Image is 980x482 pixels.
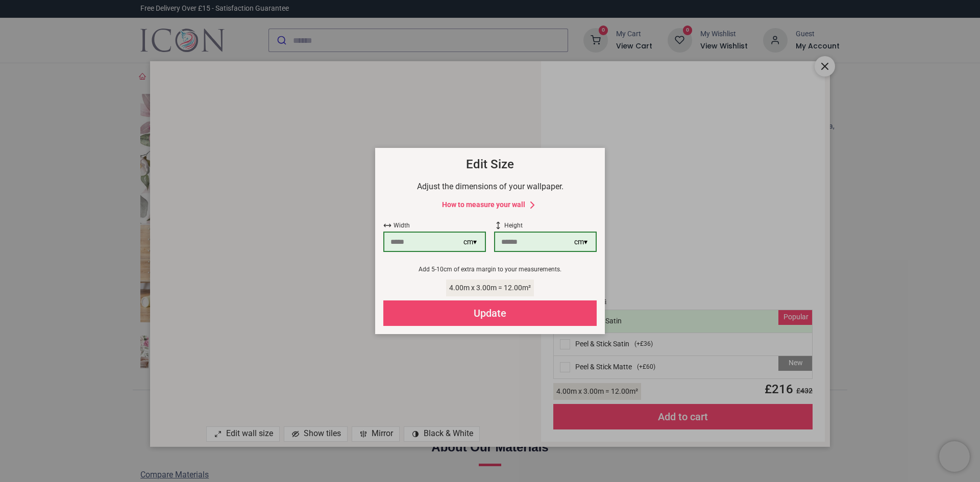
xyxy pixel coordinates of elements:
[446,280,534,296] div: 4.00 m x 3.00 m = 12.00 m²
[574,237,587,247] div: cm ▾
[494,221,597,230] span: Height
[442,200,525,210] div: How to measure your wall
[419,265,561,274] div: Add 5-10cm of extra margin to your measurements.
[383,221,486,230] span: Width
[417,181,563,192] div: Adjust the dimensions of your wallpaper.
[939,441,970,472] iframe: Brevo live chat
[463,237,477,247] div: cm ▾
[466,156,514,173] div: Edit Size
[383,300,597,326] div: Update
